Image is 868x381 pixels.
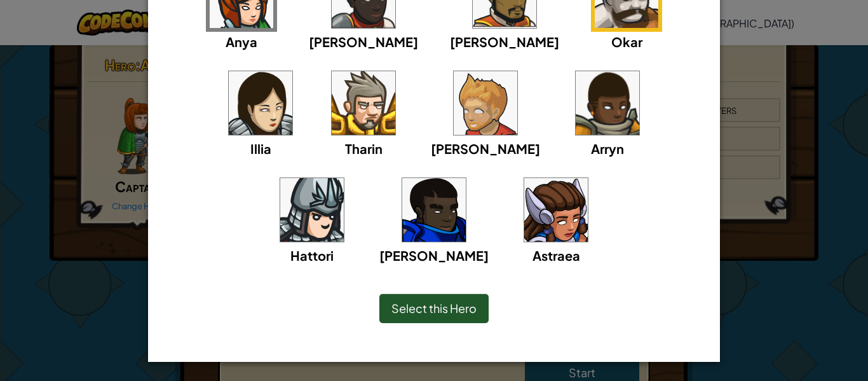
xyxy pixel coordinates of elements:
span: Astraea [532,247,580,263]
img: portrait.png [229,71,292,135]
span: Select this Hero [391,301,477,315]
img: portrait.png [402,178,466,242]
span: Illia [250,141,271,156]
img: portrait.png [576,71,639,135]
span: [PERSON_NAME] [431,141,540,156]
img: portrait.png [454,71,517,135]
span: Arryn [591,141,624,156]
span: [PERSON_NAME] [379,247,489,263]
span: [PERSON_NAME] [309,34,418,50]
span: [PERSON_NAME] [450,34,559,50]
span: Tharin [345,141,383,156]
span: Okar [611,34,642,50]
img: portrait.png [280,178,344,242]
img: portrait.png [332,71,395,135]
img: portrait.png [524,178,588,242]
span: Anya [226,34,257,50]
span: Hattori [290,247,334,263]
